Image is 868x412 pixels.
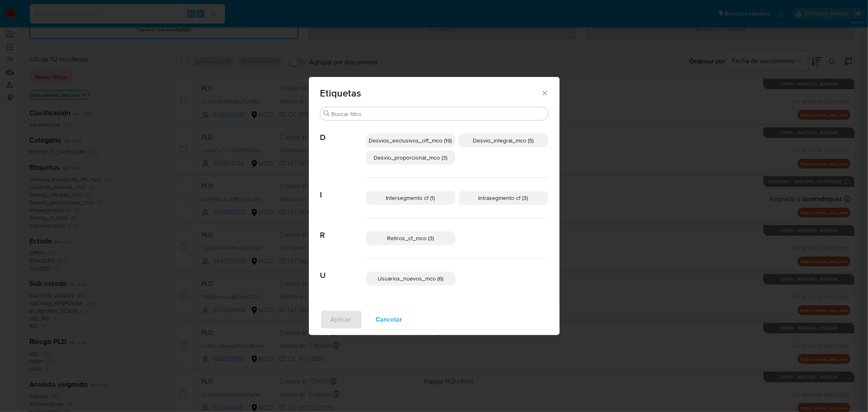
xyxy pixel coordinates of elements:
button: Cerrar [541,89,548,96]
span: U [320,259,366,281]
span: Cancelar [376,311,402,329]
div: Desvios_exclusivos_off_mco (19) [366,134,455,147]
span: D [320,121,366,142]
button: Cancelar [365,310,413,329]
span: Usuarios_nuevos_mco (6) [378,274,443,283]
div: Usuarios_nuevos_mco (6) [366,272,455,285]
span: Etiquetas [320,88,541,98]
div: Desvio_proporcional_mco (3) [366,151,455,164]
div: Retiros_cf_mco (3) [366,231,455,245]
div: Intersegmento cf (1) [366,191,455,205]
input: Buscar filtro [332,110,545,118]
span: Intersegmento cf (1) [386,194,435,202]
span: Desvio_proporcional_mco (3) [374,153,447,162]
span: Retiros_cf_mco (3) [387,234,434,242]
span: Desvios_exclusivos_off_mco (19) [369,136,452,145]
button: Buscar [324,110,330,117]
div: Desvio_integral_mco (5) [459,134,548,147]
span: I [320,178,366,200]
div: Intrasegmento cf (3) [459,191,548,205]
span: Desvio_integral_mco (5) [473,136,533,145]
span: Intrasegmento cf (3) [479,194,528,202]
span: R [320,218,366,240]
